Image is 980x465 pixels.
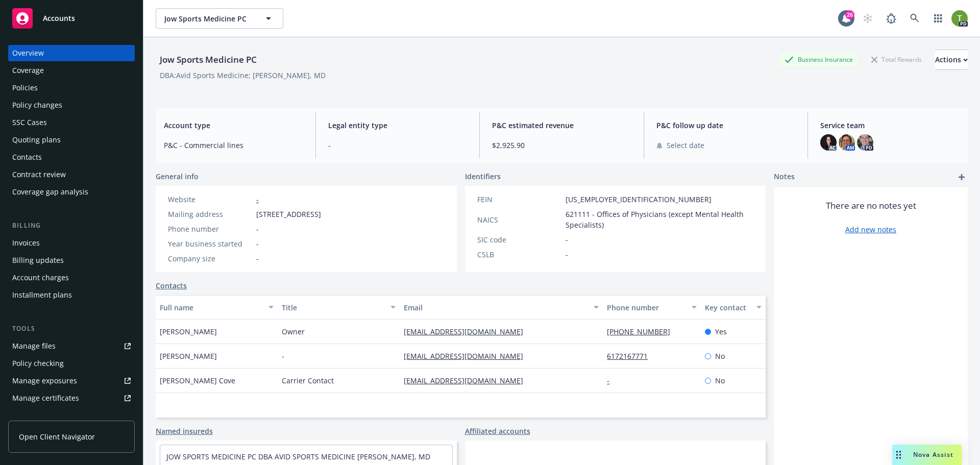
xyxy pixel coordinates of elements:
div: Jow Sports Medicine PC [156,53,261,66]
img: photo [820,134,837,151]
div: Policies [12,80,38,96]
span: - [256,238,259,249]
div: Mailing address [168,209,252,219]
a: JOW SPORTS MEDICINE PC DBA AVID SPORTS MEDICINE [PERSON_NAME], MD [166,452,430,461]
a: Policy checking [8,355,135,372]
div: DBA: Avid Sports Medicine; [PERSON_NAME], MD [160,70,326,81]
a: Contacts [156,280,187,291]
span: Open Client Navigator [19,431,95,442]
span: P&C follow up date [656,120,796,131]
button: Actions [935,50,968,70]
a: Report a Bug [881,8,901,29]
div: Coverage [12,62,44,79]
a: Contacts [8,149,135,165]
div: Key contact [705,302,750,313]
div: Business Insurance [779,53,858,66]
button: Nova Assist [892,445,962,465]
div: Policy checking [12,355,64,372]
a: Accounts [8,4,135,33]
a: Manage certificates [8,390,135,406]
a: Search [904,8,925,29]
div: Manage files [12,338,56,354]
a: Affiliated accounts [465,426,530,436]
div: Account charges [12,270,69,286]
span: Account type [164,120,303,131]
span: P&C estimated revenue [492,120,631,131]
div: Quoting plans [12,132,61,148]
span: No [715,375,725,386]
a: add [955,171,968,183]
span: Yes [715,326,727,337]
div: Tools [8,324,135,334]
span: - [566,249,568,260]
span: - [256,224,259,234]
span: - [328,140,468,151]
a: Manage exposures [8,373,135,389]
button: Title [278,295,400,320]
div: Billing updates [12,252,64,268]
div: Manage BORs [12,407,60,424]
div: CSLB [477,249,561,260]
img: photo [857,134,873,151]
a: [EMAIL_ADDRESS][DOMAIN_NAME] [404,327,531,336]
div: Company size [168,253,252,264]
div: Drag to move [892,445,905,465]
span: [PERSON_NAME] [160,351,217,361]
div: Manage exposures [12,373,77,389]
div: Billing [8,221,135,231]
span: [US_EMPLOYER_IDENTIFICATION_NUMBER] [566,194,712,205]
a: Quoting plans [8,132,135,148]
div: Overview [12,45,44,61]
span: Select date [667,140,704,151]
span: Carrier Contact [282,375,334,386]
div: Phone number [168,224,252,234]
div: Actions [935,50,968,69]
span: Service team [820,120,960,131]
div: SSC Cases [12,114,47,131]
div: Invoices [12,235,40,251]
div: Email [404,302,587,313]
a: [EMAIL_ADDRESS][DOMAIN_NAME] [404,351,531,361]
button: Full name [156,295,278,320]
button: Jow Sports Medicine PC [156,8,283,29]
span: - [566,234,568,245]
span: - [282,351,284,361]
a: 6172167771 [607,351,656,361]
div: NAICS [477,214,561,225]
span: P&C - Commercial lines [164,140,303,151]
div: Manage certificates [12,390,79,406]
div: Phone number [607,302,685,313]
span: Notes [774,171,795,183]
span: - [256,253,259,264]
span: Owner [282,326,305,337]
a: [PHONE_NUMBER] [607,327,678,336]
div: 26 [845,10,854,19]
a: Policy changes [8,97,135,113]
div: Policy changes [12,97,62,113]
a: Billing updates [8,252,135,268]
a: Manage files [8,338,135,354]
span: Nova Assist [913,450,953,459]
div: Coverage gap analysis [12,184,88,200]
a: Add new notes [845,224,896,235]
div: Total Rewards [866,53,927,66]
span: Legal entity type [328,120,468,131]
a: Coverage gap analysis [8,184,135,200]
div: Website [168,194,252,205]
div: SIC code [477,234,561,245]
a: Named insureds [156,426,213,436]
span: $2,925.90 [492,140,631,151]
a: Switch app [928,8,948,29]
a: Coverage [8,62,135,79]
div: Contract review [12,166,66,183]
span: 621111 - Offices of Physicians (except Mental Health Specialists) [566,209,754,230]
span: [STREET_ADDRESS] [256,209,321,219]
a: - [256,194,259,204]
div: Full name [160,302,262,313]
div: FEIN [477,194,561,205]
span: No [715,351,725,361]
a: [EMAIL_ADDRESS][DOMAIN_NAME] [404,376,531,385]
a: Start snowing [857,8,878,29]
a: Installment plans [8,287,135,303]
